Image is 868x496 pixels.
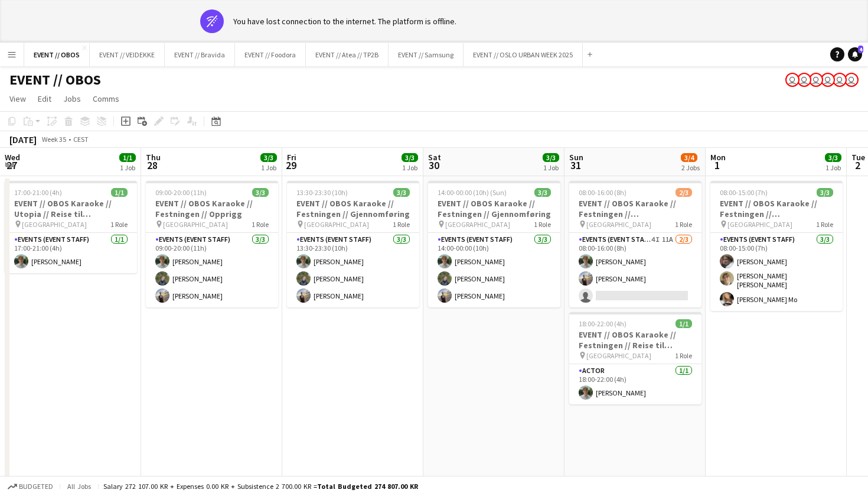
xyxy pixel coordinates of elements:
app-card-role: Events (Event Staff)3/314:00-00:00 (10h)[PERSON_NAME][PERSON_NAME][PERSON_NAME] [428,233,560,307]
span: 1 Role [675,351,692,360]
span: 3/4 [681,153,697,162]
span: 08:00-15:00 (7h) [720,188,768,197]
div: You have lost connection to the internet. The platform is offline. [233,16,456,27]
a: View [5,91,31,106]
span: 3/3 [825,153,841,162]
app-card-role: Events (Event Staff)3/308:00-15:00 (7h)[PERSON_NAME][PERSON_NAME] [PERSON_NAME][PERSON_NAME] Mo [710,233,843,311]
span: Edit [38,93,51,104]
div: 1 Job [543,163,559,172]
span: [GEOGRAPHIC_DATA] [586,351,651,360]
button: EVENT // Foodora [235,43,306,66]
app-card-role: Events (Event Staff)4I11A2/308:00-16:00 (8h)[PERSON_NAME][PERSON_NAME] [569,233,701,307]
div: Salary 272 107.00 KR + Expenses 0.00 KR + Subsistence 2 700.00 KR = [103,482,418,491]
app-job-card: 17:00-21:00 (4h)1/1EVENT // OBOS Karaoke // Utopia // Reise til [GEOGRAPHIC_DATA] [GEOGRAPHIC_DAT... [5,181,137,273]
span: [GEOGRAPHIC_DATA] [727,220,792,229]
span: Thu [146,152,161,163]
span: 2/3 [676,188,692,197]
h3: EVENT // OBOS Karaoke // Festningen // Tilbakelevering [710,198,843,219]
span: 1 Role [252,220,269,229]
span: 1 Role [393,220,410,229]
span: 3/3 [543,153,559,162]
app-job-card: 08:00-15:00 (7h)3/3EVENT // OBOS Karaoke // Festningen // Tilbakelevering [GEOGRAPHIC_DATA]1 Role... [710,181,843,311]
span: 1 Role [534,220,551,229]
h3: EVENT // OBOS Karaoke // Festningen // Reise til [GEOGRAPHIC_DATA] [569,329,701,351]
span: 1 Role [675,220,692,229]
app-user-avatar: Johanne Holmedahl [797,73,811,87]
span: 17:00-21:00 (4h) [14,188,62,197]
span: 08:00-16:00 (8h) [579,188,626,197]
app-card-role: Events (Event Staff)1/117:00-21:00 (4h)[PERSON_NAME] [5,233,137,273]
h3: EVENT // OBOS Karaoke // Festningen // [GEOGRAPHIC_DATA] [569,198,701,219]
span: [GEOGRAPHIC_DATA] [304,220,369,229]
app-user-avatar: Johanne Holmedahl [844,73,859,87]
app-job-card: 18:00-22:00 (4h)1/1EVENT // OBOS Karaoke // Festningen // Reise til [GEOGRAPHIC_DATA] [GEOGRAPHIC... [569,312,701,404]
span: 1 Role [816,220,833,229]
a: Comms [88,91,124,106]
span: Jobs [63,93,81,104]
app-job-card: 14:00-00:00 (10h) (Sun)3/3EVENT // OBOS Karaoke // Festningen // Gjennomføring [GEOGRAPHIC_DATA]1... [428,181,560,307]
a: Jobs [58,91,86,106]
span: Wed [5,152,20,163]
span: 29 [285,158,296,172]
button: EVENT // VEIDEKKE [90,43,165,66]
span: 3/3 [402,153,418,162]
button: EVENT // OSLO URBAN WEEK 2025 [464,43,583,66]
span: 3/3 [252,188,269,197]
span: 4 [858,46,863,53]
span: Comms [93,93,119,104]
span: Tue [851,152,865,163]
button: EVENT // Bravida [165,43,235,66]
span: 09:00-20:00 (11h) [155,188,207,197]
span: 2 [850,158,865,172]
span: Budgeted [19,482,53,491]
app-job-card: 09:00-20:00 (11h)3/3EVENT // OBOS Karaoke // Festningen // Opprigg [GEOGRAPHIC_DATA]1 RoleEvents ... [146,181,278,307]
h3: EVENT // OBOS Karaoke // Festningen // Gjennomføring [428,198,560,219]
app-user-avatar: Johanne Holmedahl [821,73,835,87]
button: EVENT // Atea // TP2B [306,43,389,66]
div: 1 Job [825,163,841,172]
h3: EVENT // OBOS Karaoke // Festningen // Gjennomføring [287,198,419,219]
div: [DATE] [9,134,37,145]
app-card-role: Actor1/118:00-22:00 (4h)[PERSON_NAME] [569,364,701,404]
button: Budgeted [6,480,55,493]
app-card-role: Events (Event Staff)3/309:00-20:00 (11h)[PERSON_NAME][PERSON_NAME][PERSON_NAME] [146,233,278,307]
span: Sun [569,152,583,163]
span: 27 [3,158,20,172]
a: 4 [848,47,862,61]
span: 3/3 [817,188,833,197]
span: 18:00-22:00 (4h) [579,319,626,328]
app-user-avatar: Johanne Holmedahl [809,73,823,87]
div: 1 Job [402,163,417,172]
span: 31 [567,158,583,172]
span: View [9,93,26,104]
span: 3/3 [534,188,551,197]
h1: EVENT // OBOS [9,71,101,89]
span: 13:30-23:30 (10h) [296,188,348,197]
span: Week 35 [39,135,68,144]
div: CEST [73,135,89,144]
app-user-avatar: Johanne Holmedahl [833,73,847,87]
span: 3/3 [260,153,277,162]
div: 2 Jobs [681,163,700,172]
div: 1 Job [261,163,276,172]
span: [GEOGRAPHIC_DATA] [22,220,87,229]
span: Mon [710,152,726,163]
span: 1/1 [676,319,692,328]
span: Total Budgeted 274 807.00 KR [317,482,418,491]
a: Edit [33,91,56,106]
app-job-card: 13:30-23:30 (10h)3/3EVENT // OBOS Karaoke // Festningen // Gjennomføring [GEOGRAPHIC_DATA]1 RoleE... [287,181,419,307]
span: 1 [709,158,726,172]
app-job-card: 08:00-16:00 (8h)2/3EVENT // OBOS Karaoke // Festningen // [GEOGRAPHIC_DATA] [GEOGRAPHIC_DATA]1 Ro... [569,181,701,307]
span: Sat [428,152,441,163]
h3: EVENT // OBOS Karaoke // Festningen // Opprigg [146,198,278,219]
span: [GEOGRAPHIC_DATA] [586,220,651,229]
span: 1/1 [119,153,136,162]
button: EVENT // Samsung [389,43,464,66]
